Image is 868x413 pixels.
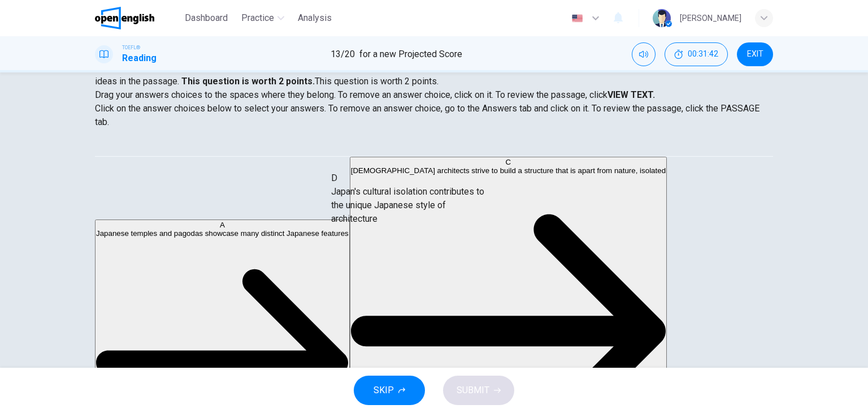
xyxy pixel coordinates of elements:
[737,42,773,66] button: EXIT
[241,11,274,25] span: Practice
[179,76,315,87] strong: This question is worth 2 points.
[354,376,425,405] button: SKIP
[237,8,289,28] button: Practice
[293,8,336,28] button: Analysis
[95,129,773,156] div: Choose test type tabs
[570,14,584,23] img: en
[607,89,655,100] strong: VIEW TEXT.
[185,11,228,25] span: Dashboard
[315,76,439,87] span: This question is worth 2 points.
[359,48,462,61] span: for a new Projected Score
[665,42,728,66] div: Hide
[374,382,394,398] span: SKIP
[96,220,349,229] div: A
[180,8,232,28] button: Dashboard
[747,50,763,59] span: EXIT
[680,11,741,25] div: [PERSON_NAME]
[653,9,671,27] img: Profile picture
[632,42,656,66] div: Mute
[351,166,666,175] span: [DEMOGRAPHIC_DATA] architects strive to build a structure that is apart from nature, isolated
[95,88,773,102] p: Drag your answers choices to the spaces where they belong. To remove an answer choice, click on i...
[95,7,154,29] img: OpenEnglish logo
[95,102,773,129] p: Click on the answer choices below to select your answers. To remove an answer choice, go to the A...
[122,51,157,65] h1: Reading
[665,42,728,66] button: 00:31:42
[331,48,355,61] span: 13 / 20
[96,229,349,237] span: Japanese temples and pagodas showcase many distinct Japanese features
[351,158,666,166] div: C
[688,50,718,59] span: 00:31:42
[122,44,140,51] span: TOEFL®
[298,11,332,25] span: Analysis
[95,49,759,87] span: Directions: An introductory sentence for a brief summary of the passage is provided below. Comple...
[95,7,180,29] a: OpenEnglish logo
